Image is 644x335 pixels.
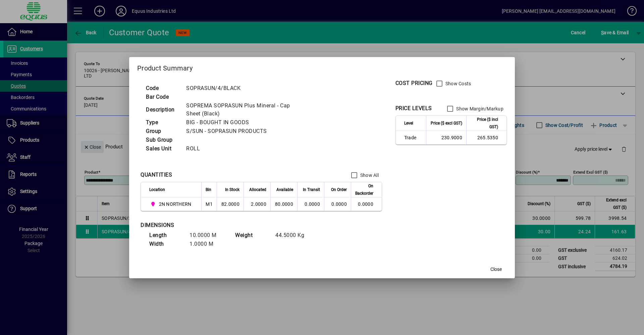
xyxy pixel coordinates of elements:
[143,118,183,127] td: Type
[183,84,305,93] td: SOPRASUN/4/BLACK
[404,119,413,127] span: Level
[186,231,226,240] td: 10.0000 M
[404,134,422,141] span: Trade
[272,231,312,240] td: 44.5000 Kg
[225,186,239,193] span: In Stock
[183,127,305,136] td: S/SUN - SOPRASUN PRODUCTS
[244,197,270,211] td: 2.0000
[331,186,347,193] span: On Order
[141,221,308,229] div: DIMENSIONS
[359,172,379,179] label: Show All
[143,127,183,136] td: Group
[355,182,373,197] span: On Backorder
[141,171,172,179] div: QUANTITIES
[426,131,466,144] td: 230.9000
[143,84,183,93] td: Code
[249,186,266,193] span: Allocated
[183,118,305,127] td: BIG - BOUGHT IN GOODS
[395,104,432,112] div: PRICE LEVELS
[217,197,244,211] td: 82.0000
[146,240,186,248] td: Width
[395,79,433,87] div: COST PRICING
[305,201,320,207] span: 0.0000
[331,201,347,207] span: 0.0000
[485,264,507,276] button: Close
[149,186,165,193] span: Location
[146,231,186,240] td: Length
[183,144,305,153] td: ROLL
[303,186,320,193] span: In Transit
[143,136,183,144] td: Sub Group
[186,240,226,248] td: 1.0000 M
[143,144,183,153] td: Sales Unit
[466,131,506,144] td: 265.5350
[232,231,272,240] td: Weight
[351,197,382,211] td: 0.0000
[129,57,515,77] h2: Product Summary
[143,93,183,101] td: Bar Code
[431,119,462,127] span: Price ($ excl GST)
[149,200,194,208] span: 2N NORTHERN
[455,105,503,112] label: Show Margin/Markup
[159,201,192,207] span: 2N NORTHERN
[270,197,297,211] td: 80.0000
[444,80,471,87] label: Show Costs
[471,116,498,131] span: Price ($ incl GST)
[206,186,211,193] span: Bin
[276,186,293,193] span: Available
[183,101,305,118] td: SOPREMA SOPRASUN Plus Mineral - Cap Sheet (Black)
[490,266,502,273] span: Close
[201,197,217,211] td: M1
[143,101,183,118] td: Description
